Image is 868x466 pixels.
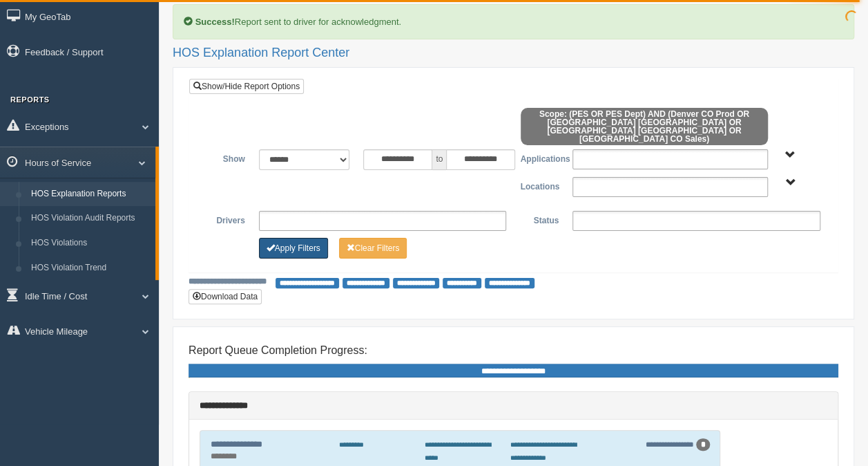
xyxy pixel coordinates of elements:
[513,211,566,227] label: Status
[173,46,854,60] h2: HOS Explanation Report Center
[200,149,252,166] label: Show
[189,289,262,304] button: Download Data
[189,344,838,357] h4: Report Queue Completion Progress:
[521,108,769,145] span: Scope: (PES OR PES Dept) AND (Denver CO Prod OR [GEOGRAPHIC_DATA] [GEOGRAPHIC_DATA] OR [GEOGRAPHI...
[195,17,235,27] b: Success!
[513,149,566,166] label: Applications
[189,79,304,94] a: Show/Hide Report Options
[339,238,407,259] button: Change Filter Options
[25,182,155,207] a: HOS Explanation Reports
[25,206,155,231] a: HOS Violation Audit Reports
[25,256,155,281] a: HOS Violation Trend
[259,238,328,259] button: Change Filter Options
[432,149,446,170] span: to
[514,177,566,194] label: Locations
[173,4,854,39] div: Report sent to driver for acknowledgment.
[200,211,252,227] label: Drivers
[25,231,155,256] a: HOS Violations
